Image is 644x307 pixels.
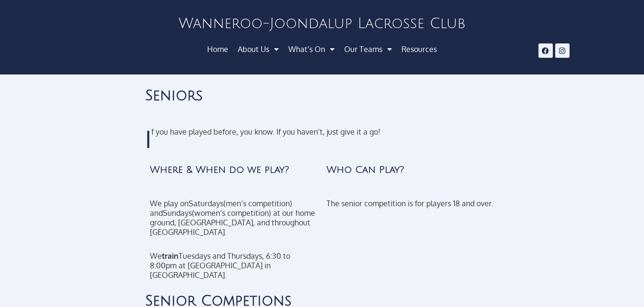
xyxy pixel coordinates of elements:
p: f you have played before, you know. If you haven’t, just give it a go! [145,127,498,137]
a: Our Teams [339,41,397,58]
strong: train [162,251,179,261]
b: Saturdays [189,199,223,208]
b: Sundays [163,208,192,218]
a: Home [202,41,233,58]
a: About Us [233,41,284,58]
h2: Wanneroo-Joondalup Lacrosse Club [134,17,510,31]
span: I [145,127,151,151]
p: We Tuesdays and Thursdays, 6:30 to 8:00pm at [GEOGRAPHIC_DATA] in [GEOGRAPHIC_DATA]. [150,251,317,280]
p: We play on (men’s competition) and (women’s competition) at our home ground, [GEOGRAPHIC_DATA], a... [150,199,317,237]
nav: Menu [134,41,510,58]
h4: Where & When do we play? [150,165,317,175]
h2: Seniors [145,89,498,103]
a: What’s On [284,41,339,58]
h4: Who Can Play? [327,165,494,175]
p: The senior competition is for players 18 and over. [327,199,494,208]
a: Resources [397,41,442,58]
